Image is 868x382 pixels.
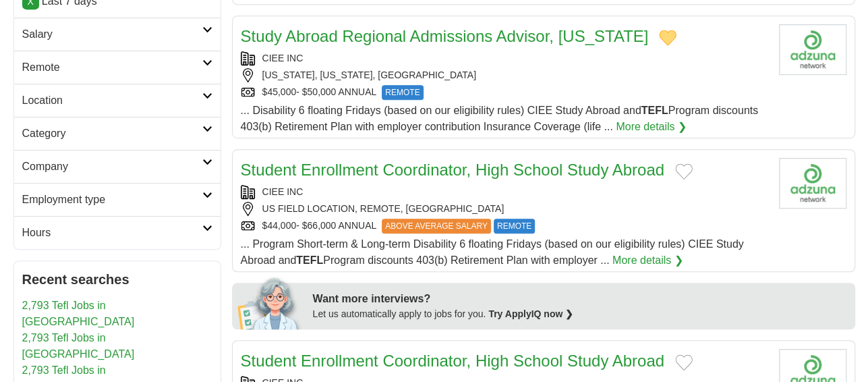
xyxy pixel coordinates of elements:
span: REMOTE [382,85,423,100]
a: More details ❯ [612,252,683,269]
a: Employment type [14,183,221,216]
a: Remote [14,51,221,84]
a: More details ❯ [616,119,687,135]
h2: Remote [22,59,202,76]
a: Hours [14,216,221,249]
div: Want more interviews? [313,291,847,307]
strong: TEFL [296,254,323,266]
h2: Employment type [22,192,202,208]
div: $44,000- $66,000 ANNUAL [241,219,768,234]
div: Let us automatically apply to jobs for you. [313,307,847,321]
div: $45,000- $50,000 ANNUAL [241,85,768,100]
span: ABOVE AVERAGE SALARY [382,219,491,234]
div: CIEE INC [241,51,768,65]
a: Try ApplyIQ now ❯ [488,308,573,319]
a: Category [14,117,221,150]
button: Add to favorite jobs [675,354,693,371]
strong: TEFL [641,105,668,116]
div: US FIELD LOCATION, REMOTE, [GEOGRAPHIC_DATA] [241,202,768,216]
h2: Category [22,126,202,142]
a: Company [14,150,221,183]
span: REMOTE [494,219,535,234]
a: Student Enrollment Coordinator, High School Study Abroad [241,161,664,179]
a: Study Abroad Regional Admissions Advisor, [US_STATE] [241,27,649,45]
button: Add to favorite jobs [675,163,693,180]
h2: Salary [22,26,202,43]
img: Company logo [779,158,846,209]
div: [US_STATE], [US_STATE], [GEOGRAPHIC_DATA] [241,68,768,82]
span: ... Disability 6 floating Fridays (based on our eligibility rules) CIEE Study Abroad and Program ... [241,105,758,132]
img: Company logo [779,24,846,75]
h2: Company [22,159,202,175]
h2: Location [22,92,202,109]
a: 2,793 Tefl Jobs in [GEOGRAPHIC_DATA] [22,332,135,360]
a: 2,793 Tefl Jobs in [GEOGRAPHIC_DATA] [22,300,135,327]
a: Salary [14,18,221,51]
a: Location [14,84,221,117]
img: apply-iq-scientist.png [237,275,303,329]
h2: Recent searches [22,269,212,290]
button: Add to favorite jobs [659,30,676,46]
div: CIEE INC [241,185,768,199]
a: Student Enrollment Coordinator, High School Study Abroad [241,352,664,370]
h2: Hours [22,225,202,241]
span: ... Program Short-term & Long-term Disability 6 floating Fridays (based on our eligibility rules)... [241,238,744,266]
